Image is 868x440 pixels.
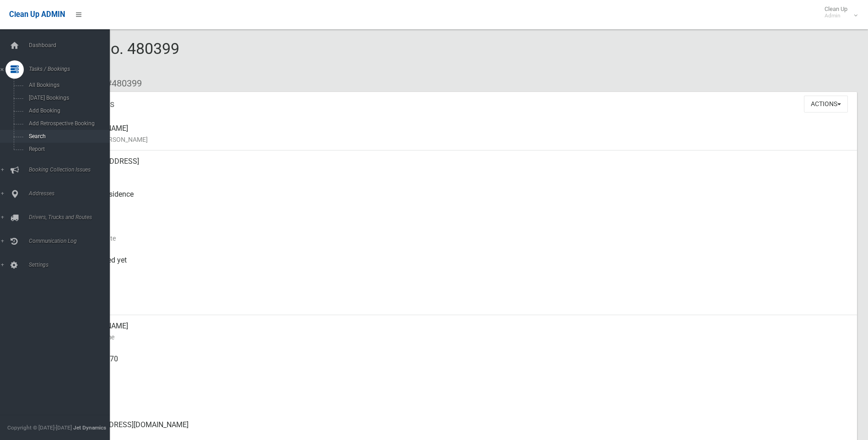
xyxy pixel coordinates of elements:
[73,167,850,178] small: Address
[73,348,850,381] div: 0427 721 270
[73,381,850,414] div: None given
[9,10,65,19] span: Clean Up ADMIN
[73,183,850,216] div: Front of Residence
[73,216,850,249] div: [DATE]
[73,299,850,310] small: Zone
[26,42,117,48] span: Dashboard
[26,190,117,197] span: Addresses
[73,118,850,150] div: [PERSON_NAME]
[26,133,109,140] span: Search
[26,238,117,244] span: Communication Log
[40,39,179,75] span: Booking No. 480399
[73,134,850,145] small: Name of [PERSON_NAME]
[73,332,850,343] small: Contact Name
[73,249,850,282] div: Not collected yet
[73,266,850,277] small: Collected At
[820,5,857,19] span: Clean Up
[26,262,117,268] span: Settings
[26,166,117,173] span: Booking Collection Issues
[26,120,109,127] span: Add Retrospective Booking
[73,424,106,431] strong: Jet Dynamics
[26,214,117,220] span: Drivers, Trucks and Routes
[73,365,850,376] small: Mobile
[26,82,109,88] span: All Bookings
[804,96,848,113] button: Actions
[825,12,847,19] small: Admin
[26,66,117,72] span: Tasks / Bookings
[26,146,109,152] span: Report
[26,95,109,101] span: [DATE] Bookings
[100,75,142,92] li: #480399
[73,397,850,408] small: Landline
[73,150,850,183] div: [STREET_ADDRESS]
[7,424,72,431] span: Copyright © [DATE]-[DATE]
[73,200,850,211] small: Pickup Point
[73,233,850,244] small: Collection Date
[73,282,850,315] div: [DATE]
[73,315,850,348] div: [PERSON_NAME]
[26,107,109,114] span: Add Booking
